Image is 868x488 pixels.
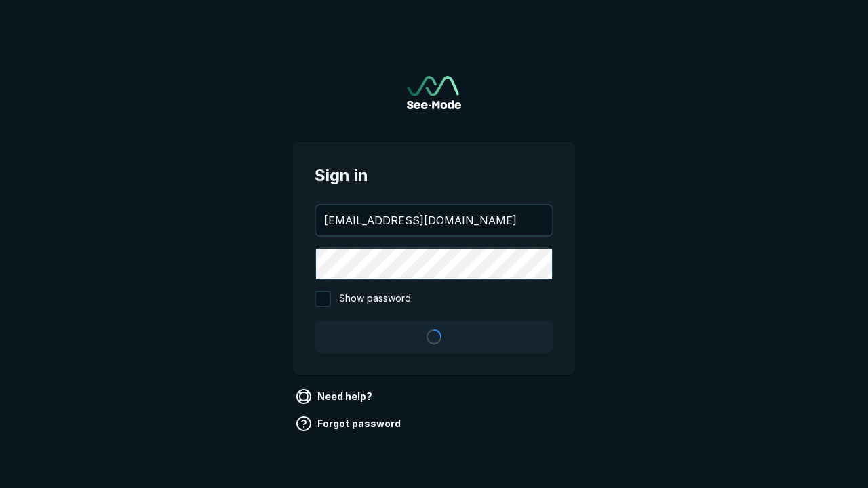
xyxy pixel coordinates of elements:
a: Forgot password [293,413,406,434]
a: Go to sign in [407,76,461,109]
a: Need help? [293,386,378,407]
input: your@email.com [316,205,552,235]
span: Show password [339,291,411,307]
span: Sign in [315,163,553,188]
img: See-Mode Logo [407,76,461,109]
